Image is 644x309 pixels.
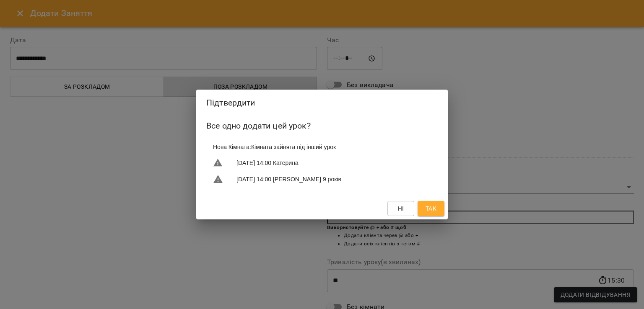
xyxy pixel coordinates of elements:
[387,201,414,216] button: Ні
[206,96,438,109] h2: Підтвердити
[206,171,438,188] li: [DATE] 14:00 [PERSON_NAME] 9 років
[426,203,436,214] span: Так
[398,203,404,214] span: Ні
[206,119,438,132] h6: Все одно додати цей урок?
[206,154,438,171] li: [DATE] 14:00 Катерина
[418,201,444,216] button: Так
[206,139,438,154] li: Нова Кімната : Кімната зайнята під інший урок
